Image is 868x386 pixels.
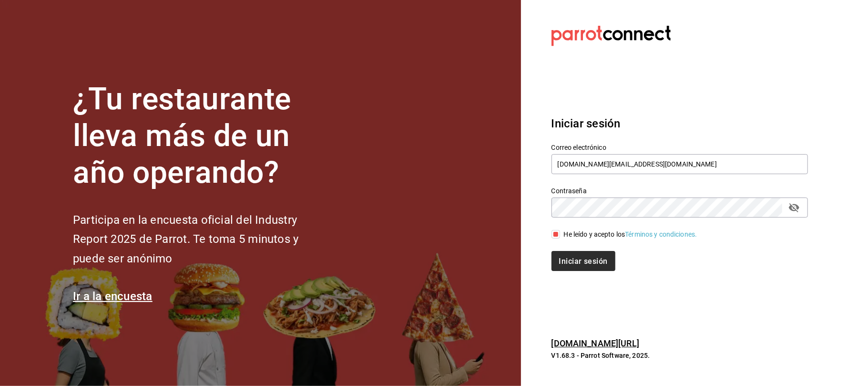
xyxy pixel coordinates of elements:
[551,188,587,195] font: Contraseña
[73,290,153,303] a: Ir a la encuesta
[786,199,802,216] button: campo de contraseña
[551,117,621,130] font: Iniciar sesión
[73,213,298,266] font: Participa en la encuesta oficial del Industry Report 2025 de Parrot. Te toma 5 minutos y puede se...
[551,154,808,174] input: Ingresa tu correo electrónico
[551,352,650,359] font: V1.68.3 - Parrot Software, 2025.
[551,251,615,271] button: Iniciar sesión
[625,230,697,238] a: Términos y condiciones.
[73,81,291,190] font: ¿Tu restaurante lleva más de un año operando?
[551,144,606,152] font: Correo electrónico
[559,256,608,265] font: Iniciar sesión
[564,230,625,238] font: He leído y acepto los
[551,338,639,348] a: [DOMAIN_NAME][URL]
